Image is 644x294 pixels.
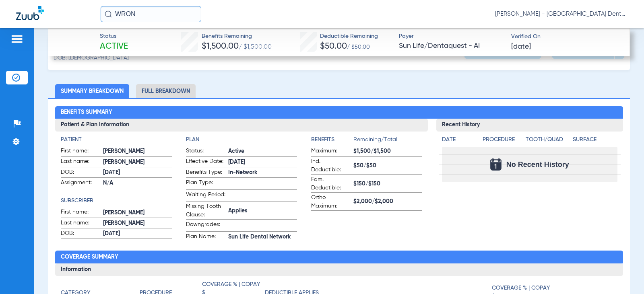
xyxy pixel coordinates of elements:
[483,136,523,147] app-breakdown-title: Procedure
[202,32,272,41] span: Benefits Remaining
[136,84,196,98] li: Full Breakdown
[186,232,225,242] span: Plan Name:
[186,157,225,167] span: Effective Date:
[353,136,422,147] span: Remaining/Total
[464,47,541,59] button: Sun Life Dental Network
[61,157,100,167] span: Last name:
[10,34,23,44] img: hamburger-icon
[61,136,172,144] h4: Patient
[483,136,523,144] h4: Procedure
[61,168,100,178] span: DOB:
[320,42,347,51] span: $50.00
[311,136,353,147] app-breakdown-title: Benefits
[399,41,504,51] span: Sun Life/Dentaquest - AI
[311,157,351,174] span: Ind. Deductible:
[100,41,128,52] span: Active
[526,136,570,144] h4: Tooth/Quad
[399,32,504,41] span: Payer
[573,136,617,144] h4: Surface
[16,6,44,20] img: Zuub Logo
[103,219,172,228] span: [PERSON_NAME]
[100,32,128,41] span: Status
[353,162,422,170] span: $50/$50
[105,10,112,18] img: Search Icon
[61,229,100,239] span: DOB:
[186,179,225,189] span: Plan Type:
[442,136,476,147] app-breakdown-title: Date
[228,233,297,241] span: Sun Life Dental Network
[353,180,422,188] span: $150/$150
[61,147,100,156] span: First name:
[442,136,476,144] h4: Date
[103,209,172,217] span: [PERSON_NAME]
[311,147,351,156] span: Maximum:
[103,230,172,238] span: [DATE]
[506,160,569,169] span: No Recent History
[103,147,172,156] span: [PERSON_NAME]
[103,169,172,177] span: [DATE]
[103,179,172,187] span: N/A
[347,44,370,50] span: / $50.00
[239,44,272,50] span: / $1,500.00
[61,219,100,228] span: Last name:
[511,33,617,41] span: Verified On
[61,208,100,218] span: First name:
[320,32,378,41] span: Deductible Remaining
[55,84,129,98] li: Summary Breakdown
[186,191,225,201] span: Waiting Period:
[526,136,570,147] app-breakdown-title: Tooth/Quad
[552,47,624,59] button: Save to PDF
[101,6,201,22] input: Search for patients
[186,136,297,144] h4: Plan
[186,220,225,231] span: Downgrades:
[511,42,531,52] span: [DATE]
[186,202,225,219] span: Missing Tooth Clause:
[54,54,129,62] span: DOB: [DEMOGRAPHIC_DATA]
[228,169,297,177] span: In-Network
[490,158,502,171] img: Calendar
[55,106,623,119] h2: Benefits Summary
[103,158,172,167] span: [PERSON_NAME]
[353,197,422,206] span: $2,000/$2,000
[55,119,428,132] h3: Patient & Plan Information
[186,168,225,178] span: Benefits Type:
[228,158,297,167] span: [DATE]
[186,147,225,156] span: Status:
[573,136,617,147] app-breakdown-title: Surface
[228,207,297,215] span: Applies
[61,179,100,188] span: Assignment:
[311,175,351,192] span: Fam. Deductible:
[55,263,623,276] h3: Information
[55,251,623,263] h2: Coverage Summary
[61,197,172,205] h4: Subscriber
[202,42,239,51] span: $1,500.00
[436,119,623,132] h3: Recent History
[228,147,297,156] span: Active
[311,193,351,210] span: Ortho Maximum:
[495,10,628,18] span: [PERSON_NAME] - [GEOGRAPHIC_DATA] Dental Care
[311,136,353,144] h4: Benefits
[353,147,422,156] span: $1,500/$1,500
